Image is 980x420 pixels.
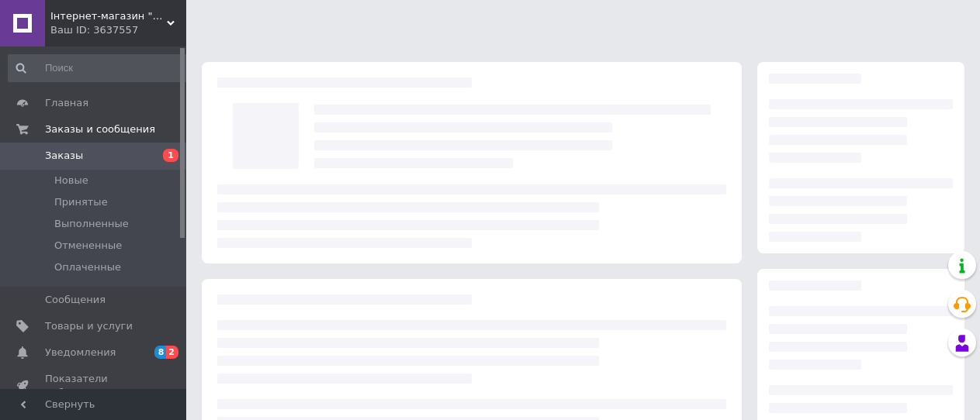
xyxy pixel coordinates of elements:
span: 1 [163,149,178,162]
div: Ваш ID: 3637557 [50,23,186,37]
span: 8 [154,346,167,359]
span: Заказы [45,149,83,163]
span: Отмененные [54,239,122,253]
span: Уведомления [45,346,116,360]
span: Заказы и сообщения [45,122,155,136]
span: Новые [54,174,88,188]
span: Оплаченные [54,260,121,274]
input: Поиск [8,54,192,82]
span: Выполненные [54,217,129,231]
span: Товары и услуги [45,319,133,333]
span: Главная [45,96,88,110]
span: 2 [166,346,178,359]
span: Показатели работы компании [45,372,144,400]
span: Принятые [54,195,108,209]
span: Інтернет-магазин "Феерия красоты и здоровья" [50,9,167,23]
span: Сообщения [45,293,106,307]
